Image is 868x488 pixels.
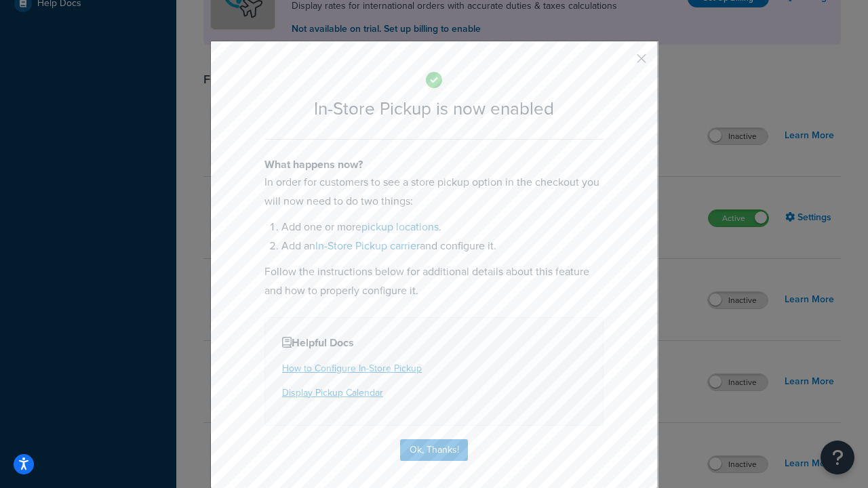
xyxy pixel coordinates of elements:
[264,99,604,119] h2: In-Store Pickup is now enabled
[315,238,420,253] a: In-Store Pickup carrier
[282,361,422,375] a: How to Configure In-Store Pickup
[400,439,468,461] button: Ok, Thanks!
[281,237,604,256] li: Add an and configure it.
[281,218,604,237] li: Add one or more .
[282,386,383,400] a: Display Pickup Calendar
[361,219,439,235] a: pickup locations
[282,335,586,351] h4: Helpful Docs
[264,173,604,211] p: In order for customers to see a store pickup option in the checkout you will now need to do two t...
[264,157,604,173] h4: What happens now?
[264,262,604,300] p: Follow the instructions below for additional details about this feature and how to properly confi...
